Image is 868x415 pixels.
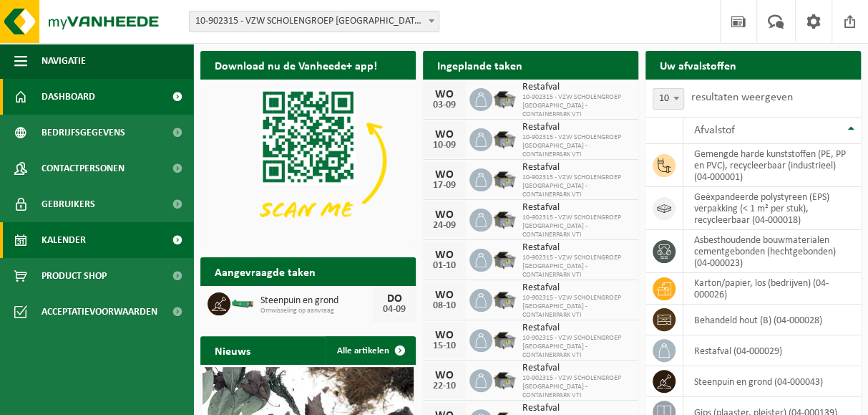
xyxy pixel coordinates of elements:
span: Restafval [522,323,631,334]
span: Bedrijfsgegevens [42,115,125,151]
div: 04-09 [380,305,409,315]
h2: Aangevraagde taken [200,257,330,285]
div: 17-09 [430,181,459,191]
span: Restafval [522,282,631,294]
h2: Nieuws [200,336,265,364]
span: Dashboard [42,79,95,115]
div: WO [430,290,459,301]
span: Restafval [522,403,631,414]
span: 10-902315 - VZW SCHOLENGROEP SINT-MICHIEL - CONTAINERPARK VTI - ROESELARE [190,11,439,32]
span: Kalender [42,222,86,258]
img: WB-5000-GAL-GY-01 [492,86,517,110]
h2: Download nu de Vanheede+ app! [200,51,391,79]
div: WO [430,370,459,381]
div: WO [430,169,459,181]
td: behandeld hout (B) (04-000028) [683,305,861,335]
div: WO [430,209,459,221]
span: 10-902315 - VZW SCHOLENGROEP [GEOGRAPHIC_DATA] - CONTAINERPARK VTI [522,334,631,360]
img: WB-5000-GAL-GY-01 [492,166,517,191]
td: gemengde harde kunststoffen (PE, PP en PVC), recycleerbaar (industrieel) (04-000001) [683,144,861,187]
img: WB-5000-GAL-GY-01 [492,287,517,311]
span: 10-902315 - VZW SCHOLENGROEP [GEOGRAPHIC_DATA] - CONTAINERPARK VTI [522,173,631,199]
span: 10-902315 - VZW SCHOLENGROEP [GEOGRAPHIC_DATA] - CONTAINERPARK VTI [522,133,631,159]
span: Restafval [522,162,631,173]
td: karton/papier, los (bedrijven) (04-000026) [683,273,861,305]
span: Restafval [522,122,631,133]
div: DO [380,293,409,305]
div: WO [430,89,459,100]
td: asbesthoudende bouwmaterialen cementgebonden (hechtgebonden) (04-000023) [683,230,861,273]
span: Omwisseling op aanvraag [260,307,373,315]
td: steenpuin en grond (04-000043) [683,366,861,397]
span: Product Shop [42,258,107,294]
div: 03-09 [430,100,459,110]
span: Restafval [522,363,631,374]
img: WB-5000-GAL-GY-01 [492,126,517,151]
span: 10 [653,88,684,110]
div: 24-09 [430,221,459,231]
span: Gebruikers [42,186,95,222]
h2: Uw afvalstoffen [645,51,751,79]
div: WO [430,330,459,341]
div: 08-10 [430,301,459,311]
img: WB-5000-GAL-GY-01 [492,367,517,391]
div: 15-10 [430,341,459,351]
span: Steenpuin en grond [260,295,373,307]
span: 10-902315 - VZW SCHOLENGROEP [GEOGRAPHIC_DATA] - CONTAINERPARK VTI [522,93,631,119]
img: WB-5000-GAL-GY-01 [492,247,517,271]
div: 10-09 [430,140,459,151]
td: geëxpandeerde polystyreen (EPS) verpakking (< 1 m² per stuk), recycleerbaar (04-000018) [683,187,861,230]
h2: Ingeplande taken [423,51,537,79]
a: Alle artikelen [326,336,414,365]
span: Restafval [522,242,631,254]
img: Download de VHEPlus App [200,80,416,242]
span: 10 [653,89,683,109]
img: WB-5000-GAL-GY-01 [492,327,517,351]
span: 10-902315 - VZW SCHOLENGROEP [GEOGRAPHIC_DATA] - CONTAINERPARK VTI [522,374,631,400]
img: HK-XC-10-GN-00 [230,296,255,309]
label: resultaten weergeven [691,92,793,103]
span: Restafval [522,202,631,214]
span: 10-902315 - VZW SCHOLENGROEP [GEOGRAPHIC_DATA] - CONTAINERPARK VTI [522,294,631,320]
span: Afvalstof [694,125,735,136]
span: 10-902315 - VZW SCHOLENGROEP [GEOGRAPHIC_DATA] - CONTAINERPARK VTI [522,254,631,280]
span: Restafval [522,82,631,93]
span: Contactpersonen [42,151,125,186]
span: 10-902315 - VZW SCHOLENGROEP SINT-MICHIEL - CONTAINERPARK VTI - ROESELARE [189,11,439,32]
span: Navigatie [42,43,86,79]
div: 01-10 [430,261,459,271]
span: 10-902315 - VZW SCHOLENGROEP [GEOGRAPHIC_DATA] - CONTAINERPARK VTI [522,214,631,239]
td: restafval (04-000029) [683,335,861,366]
div: WO [430,129,459,140]
div: WO [430,249,459,261]
div: 22-10 [430,381,459,391]
img: WB-5000-GAL-GY-01 [492,206,517,231]
span: Acceptatievoorwaarden [42,294,157,330]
